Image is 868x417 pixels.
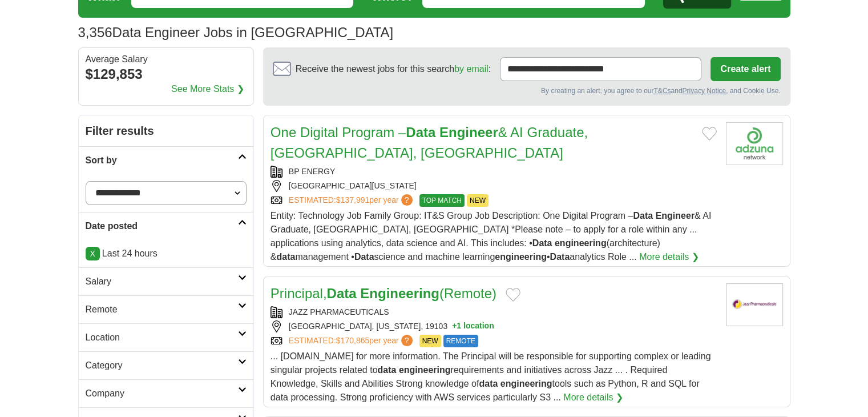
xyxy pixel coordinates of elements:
span: $137,991 [336,195,369,205]
strong: Engineer [655,211,694,220]
div: [GEOGRAPHIC_DATA], [US_STATE], 19103 [271,320,717,332]
strong: data [479,379,498,388]
strong: Data [406,125,435,140]
img: Company logo [726,122,783,165]
button: Add to favorite jobs [702,127,717,141]
span: ? [401,335,413,346]
strong: Data [550,252,570,262]
a: Privacy Notice [682,87,726,95]
a: Date posted [79,212,253,240]
button: +1 location [452,320,494,332]
span: 3,356 [78,22,112,43]
span: Entity: Technology Job Family Group: IT&S Group Job Description: One Digital Program – & AI Gradu... [271,211,712,262]
a: Category [79,351,253,379]
span: REMOTE [443,335,478,347]
a: T&Cs [653,87,671,95]
span: TOP MATCH [419,194,465,207]
strong: engineering [495,252,547,262]
h2: Date posted [86,219,238,233]
span: ? [401,194,413,206]
span: NEW [419,335,441,347]
a: More details ❯ [639,250,699,264]
div: BP ENERGY [271,166,717,178]
strong: Data [354,252,374,262]
h2: Filter results [79,115,253,146]
strong: Engineer [439,125,498,140]
a: See More Stats ❯ [171,82,244,96]
div: $129,853 [86,64,247,85]
a: by email [454,64,488,74]
a: ESTIMATED:$170,865per year? [289,335,415,347]
h2: Sort by [86,154,238,167]
strong: Data [633,211,653,220]
div: JAZZ PHARMACEUTICALS [271,306,717,318]
div: Average Salary [86,55,247,64]
button: Add to favorite jobs [506,288,520,302]
a: ESTIMATED:$137,991per year? [289,194,415,207]
a: Sort by [79,146,253,174]
strong: engineering [399,365,451,375]
h1: Data Engineer Jobs in [GEOGRAPHIC_DATA] [78,25,394,40]
a: More details ❯ [563,391,623,404]
strong: Data [532,238,552,248]
a: Location [79,323,253,351]
button: Create alert [710,57,780,81]
strong: Engineering [360,286,439,301]
strong: data [276,252,295,262]
p: Last 24 hours [86,247,247,260]
span: Receive the newest jobs for this search : [296,62,491,76]
a: Company [79,379,253,407]
div: [GEOGRAPHIC_DATA][US_STATE] [271,180,717,192]
a: Salary [79,267,253,295]
a: One Digital Program –Data Engineer& AI Graduate, [GEOGRAPHIC_DATA], [GEOGRAPHIC_DATA] [271,125,588,161]
a: Remote [79,295,253,323]
span: ... [DOMAIN_NAME] for more information. The Principal will be responsible for supporting complex ... [271,351,711,402]
strong: engineering [500,379,552,388]
h2: Category [86,359,238,372]
h2: Location [86,331,238,344]
h2: Salary [86,275,238,288]
span: + [452,320,457,332]
strong: Data [327,286,357,301]
span: NEW [467,194,488,207]
span: $170,865 [336,336,369,345]
strong: engineering [555,238,607,248]
strong: data [377,365,396,375]
a: Principal,Data Engineering(Remote) [271,286,496,301]
a: X [86,247,100,260]
img: Company logo [726,283,783,326]
h2: Remote [86,303,238,316]
h2: Company [86,387,238,400]
div: By creating an alert, you agree to our and , and Cookie Use. [273,86,781,96]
